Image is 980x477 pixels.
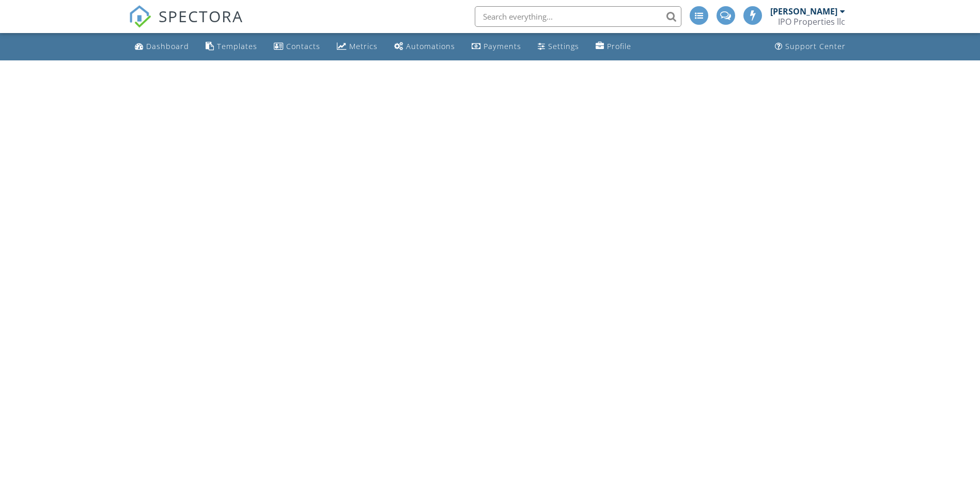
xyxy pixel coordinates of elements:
[390,37,459,56] a: Automations (Advanced)
[484,41,521,51] div: Payments
[129,5,151,28] img: The Best Home Inspection Software - Spectora
[468,37,525,56] a: Payments
[475,6,681,27] input: Search everything...
[785,41,846,51] div: Support Center
[607,41,631,51] div: Profile
[146,41,189,51] div: Dashboard
[333,37,382,56] a: Metrics
[548,41,579,51] div: Settings
[778,17,845,27] div: IPO Properties llc
[286,41,320,51] div: Contacts
[534,37,583,56] a: Settings
[592,37,635,56] a: Company Profile
[770,6,837,17] div: [PERSON_NAME]
[159,5,243,27] span: SPECTORA
[406,41,455,51] div: Automations
[201,37,261,56] a: Templates
[129,14,243,36] a: SPECTORA
[771,37,850,56] a: Support Center
[217,41,257,51] div: Templates
[270,37,324,56] a: Contacts
[349,41,378,51] div: Metrics
[131,37,193,56] a: Dashboard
